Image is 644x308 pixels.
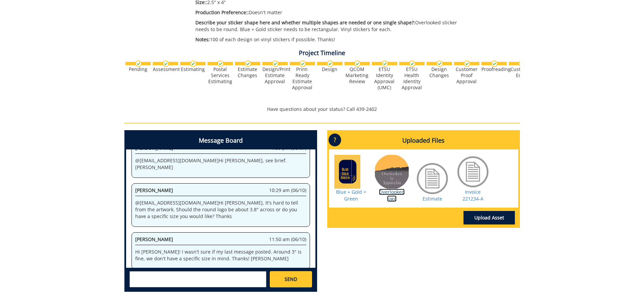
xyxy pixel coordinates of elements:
[463,211,515,224] a: Upload Asset
[509,66,534,78] div: Customer Edits
[135,61,142,67] img: checkmark
[464,61,470,67] img: checkmark
[180,66,206,72] div: Estimating
[379,189,405,202] a: Overlooked logo
[135,157,306,171] p: @ [EMAIL_ADDRESS][DOMAIN_NAME] Hi [PERSON_NAME], see brief. [PERSON_NAME]
[135,248,306,262] p: Hi [PERSON_NAME]! I wasn't sure if my last message posted. Around 3" is fine, we don't have a spe...
[427,66,452,78] div: Design Changes
[135,199,306,220] p: @ [EMAIL_ADDRESS][DOMAIN_NAME] Hi [PERSON_NAME], It's hard to tell from the artwork. Should the r...
[262,66,288,85] div: Design/Print Estimate Approval
[195,36,460,43] p: 100 of each design on vinyl stickers if possible. Thanks!
[336,189,366,202] a: Blue + Gold = Green
[190,61,196,67] img: checkmark
[135,187,173,193] span: [PERSON_NAME]
[270,271,312,287] a: SEND
[329,134,341,146] p: ?
[462,189,483,202] a: Invoice 221234-A
[285,276,297,283] span: SEND
[129,271,266,287] textarea: messageToSend
[269,187,306,194] span: 10:29 am (06/10)
[208,66,233,85] div: Postal Services Estimating
[300,61,306,67] img: checkmark
[195,9,249,16] span: Production Preference::
[290,66,315,91] div: Print-Ready Estimate Approval
[124,50,520,56] h4: Project Timeline
[327,61,333,67] img: checkmark
[382,61,388,67] img: checkmark
[235,66,260,78] div: Estimate Changes
[491,61,498,67] img: checkmark
[436,61,443,67] img: checkmark
[195,19,460,33] p: Overlooked sticker needs to be round. Blue + Gold sticker needs to be rectangular. Vinyl stickers...
[125,66,151,72] div: Pending
[195,36,210,43] span: Notes:
[519,61,525,67] img: checkmark
[481,66,507,72] div: Proofreading
[344,66,370,85] div: QCOM Marketing Review
[399,66,425,91] div: ETSU Health Identity Approval
[217,61,224,67] img: checkmark
[269,236,306,243] span: 11:50 am (06/10)
[272,61,279,67] img: checkmark
[354,61,361,67] img: checkmark
[423,195,442,202] a: Estimate
[195,19,415,26] span: Describe your sticker shape here and whether multiple shapes are needed or one single shape?:
[124,106,520,113] p: Have questions about your status? Call 439-2402
[372,66,397,91] div: ETSU Identity Approval (UMC)
[135,236,173,242] span: [PERSON_NAME]
[126,132,315,149] h4: Message Board
[163,61,169,67] img: checkmark
[409,61,415,67] img: checkmark
[317,66,342,72] div: Design
[454,66,479,85] div: Customer Proof Approval
[153,66,178,72] div: Assessment
[329,132,518,149] h4: Uploaded Files
[245,61,251,67] img: checkmark
[195,9,460,16] p: Doesn't matter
